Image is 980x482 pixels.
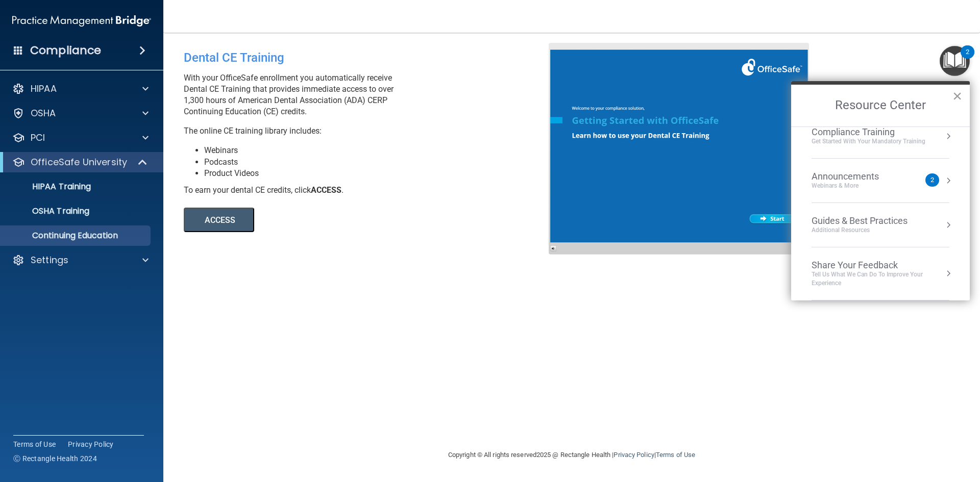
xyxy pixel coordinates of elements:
[812,126,925,138] div: Compliance Training
[311,185,341,195] b: ACCESS
[13,439,56,449] a: Terms of Use
[812,226,908,235] div: Additional Resources
[68,439,114,449] a: Privacy Policy
[31,132,45,144] p: PCI
[204,145,556,156] li: Webinars
[7,206,89,216] p: OSHA Training
[12,11,151,31] img: PMB logo
[791,81,970,300] div: Resource Center
[812,260,949,271] div: Share Your Feedback
[12,83,149,95] a: HIPAA
[184,208,254,232] button: ACCESS
[385,439,758,471] div: Copyright © All rights reserved 2025 @ Rectangle Health | |
[31,107,56,119] p: OSHA
[13,453,97,464] span: Ⓒ Rectangle Health 2024
[204,168,556,179] li: Product Videos
[7,231,146,241] p: Continuing Education
[812,171,899,182] div: Announcements
[966,52,969,65] div: 2
[791,85,970,126] h2: Resource Center
[12,254,149,266] a: Settings
[7,182,91,192] p: HIPAA Training
[30,43,101,58] h4: Compliance
[184,43,556,72] div: Dental CE Training
[184,185,556,196] div: To earn your dental CE credits, click .
[12,107,149,119] a: OSHA
[204,157,556,168] li: Podcasts
[31,83,57,95] p: HIPAA
[812,270,949,288] div: Tell Us What We Can Do to Improve Your Experience
[31,254,68,266] p: Settings
[656,451,695,459] a: Terms of Use
[12,132,149,144] a: PCI
[940,46,970,76] button: Open Resource Center, 2 new notifications
[184,72,556,117] p: With your OfficeSafe enrollment you automatically receive Dental CE Training that provides immedi...
[31,156,127,168] p: OfficeSafe University
[12,156,148,168] a: OfficeSafe University
[184,125,556,137] p: The online CE training library includes:
[812,215,908,226] div: Guides & Best Practices
[812,137,925,146] div: Get Started with your mandatory training
[812,182,899,190] div: Webinars & More
[184,217,463,224] a: ACCESS
[952,88,962,104] button: Close
[614,451,654,459] a: Privacy Policy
